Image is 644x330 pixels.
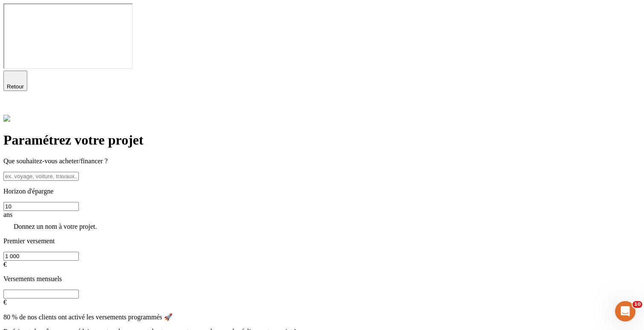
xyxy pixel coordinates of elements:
[632,301,642,308] span: 10
[3,275,641,283] p: Versements mensuels
[14,223,97,230] span: Donnez un nom à votre projet.
[3,132,641,148] h1: Paramétrez votre projet
[3,188,641,195] p: Horizon d'épargne
[3,211,12,218] span: ans
[3,157,641,165] p: Que souhaitez-vous acheter/financer ?
[3,172,79,181] input: ex. voyage, voiture, travaux...
[3,261,7,268] span: €
[3,237,641,245] p: Premier versement
[3,299,7,306] span: €
[3,115,10,122] img: alexis.png
[615,301,635,321] iframe: Intercom live chat
[3,313,641,321] p: 80 % de nos clients ont activé les versements programmés 🚀
[7,83,24,90] span: Retour
[3,71,27,91] button: Retour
